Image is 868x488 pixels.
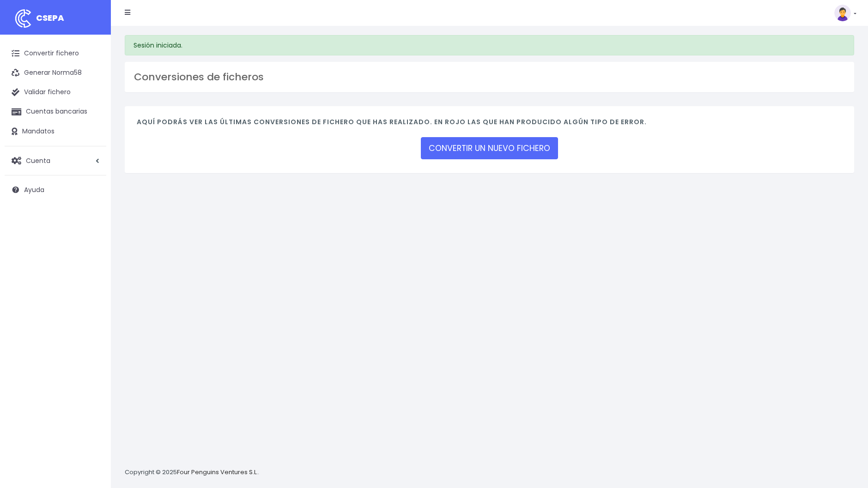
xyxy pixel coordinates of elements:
[36,12,64,24] span: CSEPA
[134,71,845,83] h3: Conversiones de ficheros
[5,63,106,83] a: Generar Norma58
[24,185,44,194] span: Ayuda
[26,156,50,165] span: Cuenta
[5,83,106,102] a: Validar fichero
[137,118,842,131] h4: Aquí podrás ver las últimas conversiones de fichero que has realizado. En rojo las que han produc...
[5,102,106,121] a: Cuentas bancarias
[5,180,106,199] a: Ayuda
[5,44,106,63] a: Convertir fichero
[12,7,35,30] img: logo
[834,5,851,21] img: profile
[125,468,259,477] p: Copyright © 2025 .
[125,35,854,55] div: Sesión iniciada.
[5,151,106,170] a: Cuenta
[177,468,258,476] a: Four Penguins Ventures S.L.
[5,122,106,141] a: Mandatos
[421,137,558,159] a: CONVERTIR UN NUEVO FICHERO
